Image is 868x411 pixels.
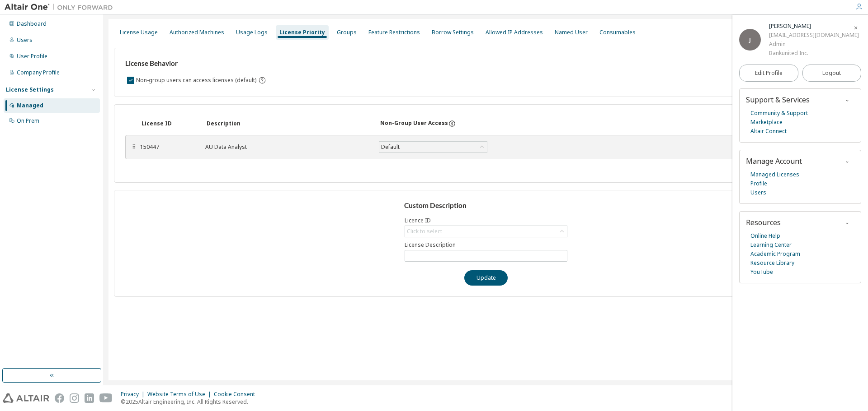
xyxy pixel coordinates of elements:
[17,69,60,76] div: Company Profile
[6,86,54,93] div: License Settings
[380,120,448,128] div: Non-Group User Access
[70,393,79,403] img: instagram.svg
[750,109,808,118] a: Community & Support
[755,69,783,77] span: Edit Profile
[17,102,43,109] div: Managed
[170,29,224,36] div: Authorized Machines
[17,37,33,44] div: Users
[142,120,196,127] div: License ID
[379,142,487,152] div: Default
[769,31,859,40] div: [EMAIL_ADDRESS][DOMAIN_NAME]
[17,117,39,125] div: On Prem
[337,29,357,36] div: Groups
[368,29,420,36] div: Feature Restrictions
[17,53,47,60] div: User Profile
[55,393,64,403] img: facebook.svg
[822,69,841,78] span: Logout
[464,270,508,286] button: Update
[207,120,369,127] div: Description
[380,142,401,152] div: Default
[120,29,158,36] div: License Usage
[3,393,49,403] img: altair_logo.svg
[750,249,800,259] a: Academic Program
[214,391,260,398] div: Cookie Consent
[147,391,214,398] div: Website Terms of Use
[750,231,780,240] a: Online Help
[17,20,47,28] div: Dashboard
[769,22,859,31] div: Johnny Blackwell
[750,188,766,197] a: Users
[746,95,810,105] span: Support & Services
[136,75,258,86] label: Non-group users can access licenses (default)
[85,393,94,403] img: linkedin.svg
[279,29,325,36] div: License Priority
[769,49,859,58] div: Bankunited Inc.
[131,143,137,151] div: ⠿
[750,240,792,249] a: Learning Center
[405,241,567,249] label: License Description
[140,143,194,151] div: 150447
[746,217,781,227] span: Resources
[125,59,265,68] h3: License Behavior
[407,228,442,235] div: Click to select
[404,201,568,210] h3: Custom Description
[258,76,266,84] svg: By default any user not assigned to any group can access any license. Turn this setting off to di...
[205,143,368,151] div: AU Data Analyst
[750,268,773,277] a: YouTube
[5,3,118,12] img: Altair One
[599,29,636,36] div: Consumables
[750,179,767,188] a: Profile
[236,29,268,36] div: Usage Logs
[486,29,543,36] div: Allowed IP Addresses
[802,65,862,82] button: Logout
[99,393,113,403] img: youtube.svg
[750,259,794,268] a: Resource Library
[121,398,260,406] p: © 2025 Altair Engineering, Inc. All Rights Reserved.
[405,217,567,224] label: Licence ID
[121,391,147,398] div: Privacy
[405,226,567,237] div: Click to select
[750,170,799,179] a: Managed Licenses
[739,65,798,82] a: Edit Profile
[750,118,783,127] a: Marketplace
[555,29,588,36] div: Named User
[750,127,787,136] a: Altair Connect
[746,156,802,166] span: Manage Account
[749,36,751,44] span: J
[432,29,474,36] div: Borrow Settings
[769,40,859,49] div: Admin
